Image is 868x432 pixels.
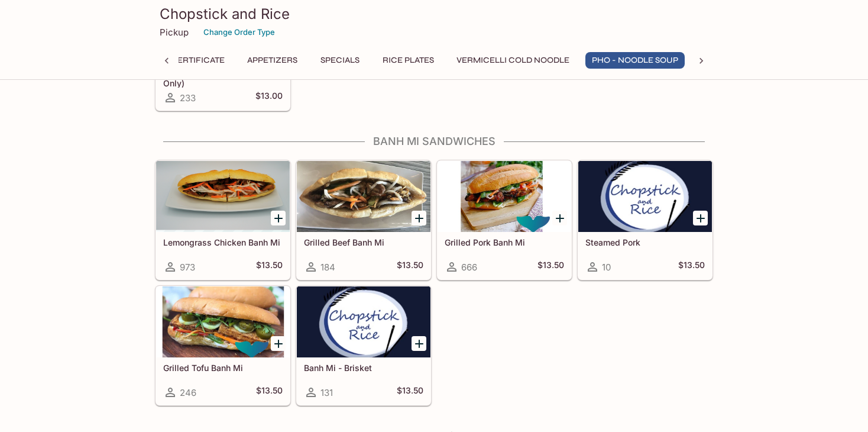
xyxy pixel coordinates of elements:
a: Banh Mi - Brisket131$13.50 [296,286,431,405]
div: Steamed Pork [578,161,712,232]
p: Pickup [160,27,189,38]
span: 666 [461,262,477,273]
button: Add Banh Mi - Brisket [412,336,426,351]
h5: $13.50 [537,260,564,274]
h4: Banh Mi Sandwiches [155,135,713,148]
a: Grilled Tofu Banh Mi246$13.50 [156,286,290,405]
button: Gift Certificate [144,52,231,69]
span: 131 [320,387,333,398]
h5: $13.50 [256,385,283,399]
h5: Grilled Beef Banh Mi [304,237,423,247]
h5: $13.50 [397,385,423,399]
div: Grilled Pork Banh Mi [438,161,571,232]
button: Add Steamed Pork [693,211,708,225]
div: Lemongrass Chicken Banh Mi [156,161,290,232]
h5: Lemongrass Chicken Banh Mi [163,237,283,247]
h5: $13.00 [255,91,283,105]
span: 246 [180,387,196,398]
span: 973 [180,262,195,273]
div: Grilled Beef Banh Mi [297,161,430,232]
button: Pho - Noodle Soup [585,52,685,69]
span: 10 [602,262,611,273]
h5: $13.50 [256,260,283,274]
a: Grilled Pork Banh Mi666$13.50 [437,160,572,280]
h5: Grilled Pork Banh Mi [445,237,564,247]
button: Add Grilled Tofu Banh Mi [271,336,286,351]
button: Add Grilled Beef Banh Mi [412,211,426,225]
span: 184 [320,262,335,273]
h5: $13.50 [678,260,705,274]
a: Grilled Beef Banh Mi184$13.50 [296,160,431,280]
h5: $13.50 [397,260,423,274]
button: Change Order Type [198,23,280,41]
a: Lemongrass Chicken Banh Mi973$13.50 [156,160,290,280]
button: Specials [313,52,367,69]
button: Add Grilled Pork Banh Mi [552,211,567,225]
button: Appetizers [241,52,304,69]
div: Banh Mi - Brisket [297,286,430,357]
div: Grilled Tofu Banh Mi [156,286,290,357]
button: Add Lemongrass Chicken Banh Mi [271,211,286,225]
h5: Steamed Pork [585,237,705,247]
a: Steamed Pork10$13.50 [578,160,712,280]
button: Vermicelli Cold Noodle [450,52,576,69]
h5: Banh Mi - Brisket [304,363,423,373]
h5: Grilled Tofu Banh Mi [163,363,283,373]
span: 233 [180,92,196,104]
button: Rice Plates [376,52,441,69]
h3: Chopstick and Rice [160,5,708,23]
